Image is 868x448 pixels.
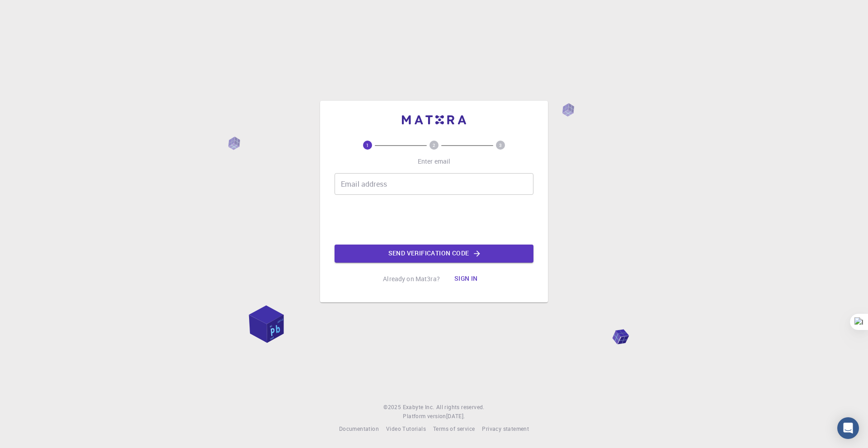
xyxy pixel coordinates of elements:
[403,403,434,412] a: Exabyte Inc.
[482,424,529,434] a: Privacy statement
[386,424,426,434] a: Video Tutorials
[339,425,379,432] span: Documentation
[436,403,485,412] span: All rights reserved.
[499,142,502,148] text: 3
[383,403,402,412] span: © 2025
[403,403,434,410] span: Exabyte Inc.
[446,412,465,420] span: [DATE] .
[433,142,435,148] text: 2
[433,424,475,434] a: Terms of service
[418,157,451,166] p: Enter email
[433,425,475,432] span: Terms of service
[482,425,529,432] span: Privacy statement
[335,245,533,263] button: Send verification code
[837,417,859,439] div: Open Intercom Messenger
[386,425,426,432] span: Video Tutorials
[446,412,465,421] a: [DATE].
[339,424,379,434] a: Documentation
[383,274,440,283] p: Already on Mat3ra?
[403,412,446,421] span: Platform version
[447,270,485,288] button: Sign in
[365,202,503,237] iframe: reCAPTCHA
[366,142,369,148] text: 1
